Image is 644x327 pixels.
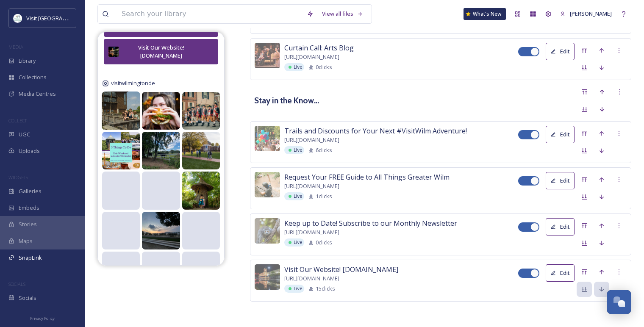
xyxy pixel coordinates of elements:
img: ed3e2b75-64b4-4d1f-a103-2c0247917f6b.jpg [255,126,280,151]
a: What's New [464,8,506,20]
div: Live [284,238,304,247]
span: Socials [19,294,36,302]
img: 533077809_18526020727000993_3539213682910055209_n.jpg [142,212,180,249]
span: Galleries [19,187,42,195]
span: 15 clicks [316,285,335,293]
button: Edit [546,218,575,236]
span: Visit [GEOGRAPHIC_DATA] [26,14,92,22]
span: 1 clicks [316,192,332,200]
span: [URL][DOMAIN_NAME] [284,182,339,190]
div: Live [284,285,304,293]
button: Edit [546,126,575,143]
span: SOCIALS [8,281,25,287]
img: 6c42b9c3-62f2-402b-b7df-33d4e762fcb6.jpg [255,218,280,244]
img: 540026838_18528247909000993_3968483415405910474_n.jpg [142,132,180,169]
span: [URL][DOMAIN_NAME] [284,274,339,283]
img: 539061104_18527557684000993_8210508275989173511_n.jpg [182,132,220,169]
span: Maps [19,237,33,245]
a: Privacy Policy [30,313,55,323]
button: Edit [546,43,575,60]
span: Trails and Discounts for Your Next #VisitWilm Adventure! [284,126,467,136]
span: [URL][DOMAIN_NAME] [284,53,339,61]
img: 536703954_18526676554000993_3965214072047968203_n.jpg [182,172,220,209]
img: 542409804_18530282179000993_2498674673252095727_n.jpg [142,92,180,130]
span: visitwilmingtonde [111,79,155,87]
span: [PERSON_NAME] [570,10,612,17]
span: Privacy Policy [30,316,55,321]
input: Search your library [117,5,303,23]
span: [URL][DOMAIN_NAME] [284,136,339,144]
span: WIDGETS [8,174,28,180]
span: Curtain Call: Arts Blog [284,43,354,53]
span: 6 clicks [316,146,332,154]
div: Live [284,63,304,71]
img: c5ba3ad9-9d90-4632-9c57-be88896ac92e.jpg [108,47,119,57]
span: Media Centres [19,90,56,98]
span: Request Your FREE Guide to All Things Greater Wilm [284,172,450,182]
span: 0 clicks [316,238,332,247]
span: SnapLink [19,254,42,262]
span: Keep up to Date! Subscribe to our Monthly Newsletter [284,218,457,228]
img: 542282325_18529772029000993_6371847611556729304_n.jpg [102,132,140,169]
h3: Stay in the Know... [254,94,319,107]
span: Visit Our Website! [DOMAIN_NAME] [284,264,398,274]
img: download%20%281%29.jpeg [14,14,22,22]
span: COLLECT [8,117,27,124]
span: Embeds [19,204,39,212]
img: 542934579_18529937872000993_3106209526666660135_n.jpg [182,92,220,130]
a: [PERSON_NAME] [556,6,616,22]
span: Collections [19,73,47,81]
img: 543812527_18530628424000993_5780019945300124425_n.jpg [102,91,140,130]
span: Library [19,57,36,65]
a: View all files [318,6,367,22]
button: Edit [546,172,575,189]
img: b3eb642d-655b-4500-a7e4-38a809b2838f.jpg [255,43,280,68]
div: Live [284,146,304,154]
span: MEDIA [8,44,23,50]
img: 1bf0e38b-ccec-425d-af1f-dfcde2abc6a7.jpg [255,172,280,197]
div: Visit Our Website! [DOMAIN_NAME] [123,44,199,60]
span: Stories [19,220,37,228]
span: [URL][DOMAIN_NAME] [284,228,339,236]
button: Open Chat [607,290,631,314]
img: c5ba3ad9-9d90-4632-9c57-be88896ac92e.jpg [255,264,280,290]
button: Visit Our Website! [DOMAIN_NAME] [104,39,218,64]
div: Live [284,192,304,200]
span: Uploads [19,147,40,155]
span: UGC [19,130,30,139]
span: 0 clicks [316,63,332,71]
button: Edit [546,264,575,282]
